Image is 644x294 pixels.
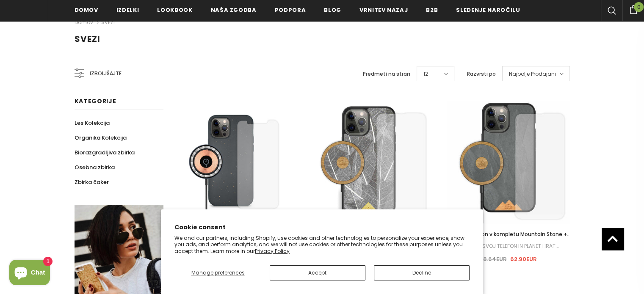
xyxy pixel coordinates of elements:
[75,148,135,157] span: Biorazgradljiva zbirka
[75,130,127,145] a: Organika Kolekcija
[75,6,98,14] span: Domov
[75,119,110,127] span: Les Kolekcija
[75,160,115,175] a: Osebna zbirka
[174,265,261,280] button: Manage preferences
[211,6,257,14] span: Naša zgodba
[426,6,438,14] span: B2B
[622,4,644,14] a: 0
[255,247,290,255] a: Privacy Policy
[75,33,100,45] span: SVEZI
[423,70,428,78] span: 12
[324,6,341,14] span: Blog
[75,115,110,130] a: Les Kolekcija
[509,70,556,78] span: Najbolje Prodajani
[363,70,410,78] label: Predmeti na stran
[75,17,93,27] a: Domov
[450,231,570,247] span: Etui za telefon v kompletu Mountain Stone + zaščita zaslona + brezžični polnilnik Stone
[75,178,109,186] span: Zbirka čaker
[75,145,135,160] a: Biorazgradljiva zbirka
[634,2,644,12] span: 0
[447,242,570,251] div: 💚 REŠITE SVOJ TELEFON IN PLANET HRAT...
[75,97,116,105] span: Kategorije
[270,265,365,280] button: Accept
[75,175,109,190] a: Zbirka čaker
[116,6,139,14] span: Izdelki
[480,255,507,263] span: 78.64EUR
[467,70,496,78] label: Razvrsti po
[456,6,520,14] span: Sledenje naročilu
[157,6,192,14] span: Lookbook
[75,134,127,142] span: Organika Kolekcija
[359,6,408,14] span: Vrnitev nazaj
[374,265,470,280] button: Decline
[174,223,470,232] h2: Cookie consent
[447,230,570,239] a: Etui za telefon v kompletu Mountain Stone + zaščita zaslona + brezžični polnilnik Stone
[191,269,245,276] span: Manage preferences
[174,235,470,255] p: We and our partners, including Shopify, use cookies and other technologies to personalize your ex...
[101,19,115,26] a: SVEZI
[275,6,306,14] span: podpora
[75,163,115,171] span: Osebna zbirka
[90,69,122,78] span: Izboljšajte
[7,260,53,287] inbox-online-store-chat: Shopify online store chat
[510,255,537,263] span: 62.90EUR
